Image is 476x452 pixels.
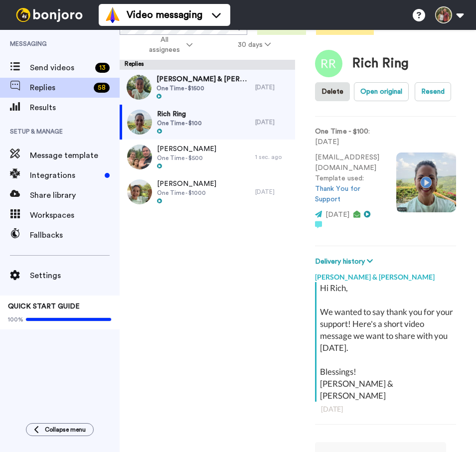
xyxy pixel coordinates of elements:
[315,82,350,101] button: Delete
[352,56,409,71] div: Rich Ring
[30,82,90,94] span: Replies
[157,119,202,127] span: One Time - $100
[315,127,381,148] p: : [DATE]
[157,84,250,92] span: One Time - $1500
[144,35,184,55] span: All assignees
[315,267,456,282] div: [PERSON_NAME] & [PERSON_NAME]
[354,82,409,101] button: Open original
[255,153,290,161] div: 1 sec. ago
[321,404,450,414] div: [DATE]
[415,82,451,101] button: Resend
[315,50,342,77] img: Image of Rich Ring
[30,229,120,241] span: Fallbacks
[127,110,152,135] img: e8e91793-00bd-40c9-8d8f-91d7f8685c2c-thumb.jpg
[157,154,216,162] span: One Time - $500
[12,8,87,22] img: bj-logo-header-white.svg
[315,152,381,205] p: [EMAIL_ADDRESS][DOMAIN_NAME] Template used:
[30,62,91,74] span: Send videos
[8,315,23,323] span: 100%
[325,211,349,218] span: [DATE]
[122,31,215,59] button: All assignees
[120,70,295,105] a: [PERSON_NAME] & [PERSON_NAME]One Time - $1500[DATE]
[30,150,120,161] span: Message template
[30,102,120,114] span: Results
[45,426,86,434] span: Collapse menu
[320,282,454,402] div: Hi Rich, We wanted to say thank you for your support! Here's a short video message we want to sha...
[127,145,152,169] img: d73bc211-fe36-4a1e-acfc-40f796b0040e-thumb.jpg
[120,140,295,174] a: [PERSON_NAME]One Time - $5001 sec. ago
[157,109,202,119] span: Rich Ring
[255,188,290,196] div: [DATE]
[120,105,295,140] a: Rich RingOne Time - $100[DATE]
[120,174,295,209] a: [PERSON_NAME]One Time - $1000[DATE]
[8,303,80,310] span: QUICK START GUIDE
[157,179,216,189] span: [PERSON_NAME]
[30,169,101,181] span: Integrations
[26,423,94,436] button: Collapse menu
[30,209,120,221] span: Workspaces
[127,179,152,204] img: cce169fa-b012-4bd3-9a89-26a35cbbc225-thumb.jpg
[315,185,360,203] a: Thank You for Support
[255,118,290,126] div: [DATE]
[30,270,120,282] span: Settings
[157,144,216,154] span: [PERSON_NAME]
[255,83,290,91] div: [DATE]
[315,256,376,267] button: Delivery history
[95,63,110,73] div: 13
[94,83,110,93] div: 58
[315,128,368,135] strong: One Time - $100
[105,7,121,23] img: vm-color.svg
[215,36,294,54] button: 30 days
[127,75,152,100] img: 803842f3-aeae-43fc-aa44-0fe5e7a55b67-thumb.jpg
[30,189,120,201] span: Share library
[127,8,202,22] span: Video messaging
[157,189,216,197] span: One Time - $1000
[120,60,295,70] div: Replies
[157,74,250,84] span: [PERSON_NAME] & [PERSON_NAME]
